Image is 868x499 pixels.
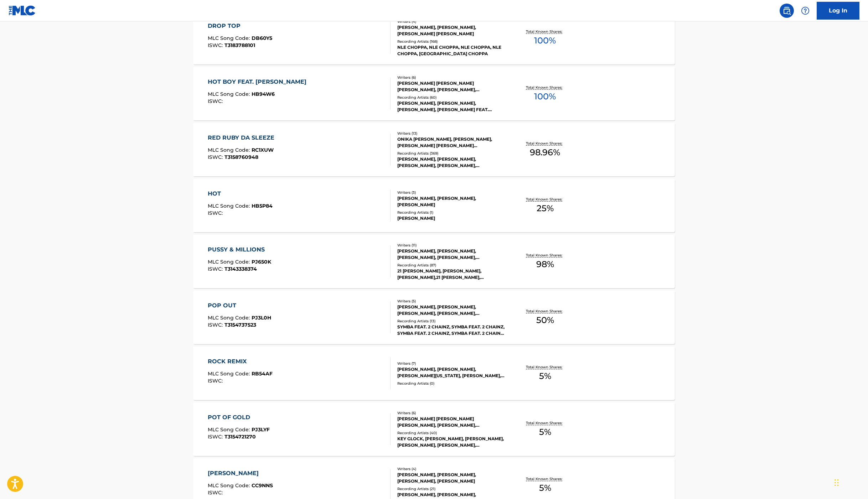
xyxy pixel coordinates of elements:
span: ISWC : [208,378,224,384]
span: HB94W6 [252,91,275,97]
span: RB54AF [252,370,273,377]
span: MLC Song Code : [208,35,252,41]
a: POP OUTMLC Song Code:PJ3L0HISWC:T3154737523Writers (5)[PERSON_NAME], [PERSON_NAME], [PERSON_NAME]... [193,291,675,344]
p: Total Known Shares: [526,364,564,370]
span: 25 % [537,202,554,215]
span: T3154737523 [224,322,256,328]
div: Recording Artists ( 369 ) [397,151,505,156]
a: PUSSY & MILLIONSMLC Song Code:PJ650KISWC:T3143338374Writers (11)[PERSON_NAME], [PERSON_NAME], [PE... [193,235,675,288]
div: [PERSON_NAME], [PERSON_NAME], [PERSON_NAME] [PERSON_NAME] [397,24,505,37]
span: 100 % [534,34,556,47]
span: ISWC : [208,322,224,328]
div: SYMBA FEAT. 2 CHAINZ, SYMBA FEAT. 2 CHAINZ, SYMBA FEAT. 2 CHAINZ, SYMBA FEAT. 2 CHAINZ, BHTL [PER... [397,324,505,337]
div: [PERSON_NAME], [PERSON_NAME], [PERSON_NAME] [397,195,505,208]
div: [PERSON_NAME], [PERSON_NAME],[PERSON_NAME], [PERSON_NAME] FEAT. [PERSON_NAME], [PERSON_NAME], [PE... [397,100,505,113]
span: HB5P84 [252,203,273,209]
a: Log In [817,2,859,20]
div: ONIKA [PERSON_NAME], [PERSON_NAME], [PERSON_NAME] [PERSON_NAME] [PERSON_NAME], [PERSON_NAME], [PE... [397,136,505,149]
div: [PERSON_NAME] [PERSON_NAME] [PERSON_NAME], [PERSON_NAME], [PERSON_NAME], [PERSON_NAME], [PERSON_N... [397,416,505,428]
span: MLC Song Code : [208,203,252,209]
div: Drag [835,472,839,493]
div: NLE CHOPPA, NLE CHOPPA, NLE CHOPPA, NLE CHOPPA, [GEOGRAPHIC_DATA] CHOPPA [397,44,505,57]
span: ISWC : [208,42,224,48]
div: Writers ( 13 ) [397,131,505,136]
p: Total Known Shares: [526,308,564,314]
div: Writers ( 4 ) [397,466,505,472]
div: Recording Artists ( 21 ) [397,486,505,492]
p: Total Known Shares: [526,420,564,426]
span: CC9NNS [252,482,273,489]
div: [PERSON_NAME], [PERSON_NAME], [PERSON_NAME], [PERSON_NAME] [397,472,505,484]
span: T3158760948 [224,154,258,160]
span: 98 % [536,258,554,271]
div: Writers ( 11 ) [397,243,505,248]
span: ISWC : [208,266,224,272]
div: Recording Artists ( 168 ) [397,39,505,44]
div: HOT BOY FEAT. [PERSON_NAME] [208,78,310,86]
div: DROP TOP [208,22,272,30]
span: MLC Song Code : [208,370,252,377]
span: MLC Song Code : [208,482,252,489]
div: Help [798,4,812,18]
div: [PERSON_NAME] [397,215,505,222]
div: PUSSY & MILLIONS [208,245,271,254]
span: T3183788101 [224,42,255,48]
div: [PERSON_NAME], [PERSON_NAME], [PERSON_NAME][US_STATE], [PERSON_NAME], [PERSON_NAME], [PERSON_NAME... [397,366,505,379]
span: MLC Song Code : [208,147,252,153]
span: MLC Song Code : [208,91,252,97]
span: MLC Song Code : [208,315,252,321]
div: Writers ( 5 ) [397,298,505,304]
span: RC1XUW [252,147,274,153]
span: ISWC : [208,154,224,160]
iframe: Chat Widget [832,465,868,499]
div: ROCK REMIX [208,357,273,366]
div: POP OUT [208,301,271,310]
div: Writers ( 4 ) [397,19,505,24]
a: POT OF GOLDMLC Song Code:PJ3LYFISWC:T3154721270Writers (6)[PERSON_NAME] [PERSON_NAME] [PERSON_NAM... [193,402,675,456]
span: ISWC : [208,433,224,440]
p: Total Known Shares: [526,85,564,90]
div: [PERSON_NAME], [PERSON_NAME], [PERSON_NAME], [PERSON_NAME], [PERSON_NAME] [397,156,505,169]
div: Writers ( 3 ) [397,190,505,195]
span: T3143338374 [224,266,257,272]
div: Writers ( 7 ) [397,361,505,366]
div: Recording Artists ( 13 ) [397,318,505,324]
p: Total Known Shares: [526,476,564,482]
span: ISWC : [208,489,224,496]
div: Recording Artists ( 40 ) [397,430,505,436]
span: MLC Song Code : [208,426,252,433]
div: 21 [PERSON_NAME], [PERSON_NAME], [PERSON_NAME],21 [PERSON_NAME],[PERSON_NAME], [PERSON_NAME] & 21... [397,268,505,281]
div: KEY GLOCK, [PERSON_NAME], [PERSON_NAME], [PERSON_NAME], [PERSON_NAME],[PERSON_NAME], [PERSON_NAME... [397,436,505,448]
a: Public Search [780,4,794,18]
div: HOT [208,189,273,198]
a: ROCK REMIXMLC Song Code:RB54AFISWC:Writers (7)[PERSON_NAME], [PERSON_NAME], [PERSON_NAME][US_STAT... [193,347,675,400]
div: RED RUBY DA SLEEZE [208,134,278,142]
span: 5 % [539,482,551,494]
span: ISWC : [208,98,224,104]
span: PJ3L0H [252,315,271,321]
p: Total Known Shares: [526,197,564,202]
div: [PERSON_NAME] [208,469,273,478]
img: MLC Logo [9,5,36,16]
span: 98.96 % [530,146,560,159]
a: HOTMLC Song Code:HB5P84ISWC:Writers (3)[PERSON_NAME], [PERSON_NAME], [PERSON_NAME]Recording Artis... [193,179,675,232]
a: RED RUBY DA SLEEZEMLC Song Code:RC1XUWISWC:T3158760948Writers (13)ONIKA [PERSON_NAME], [PERSON_NA... [193,123,675,176]
div: [PERSON_NAME] [PERSON_NAME] [PERSON_NAME], [PERSON_NAME], [PERSON_NAME], [PERSON_NAME], [PERSON_N... [397,80,505,93]
div: [PERSON_NAME], [PERSON_NAME], [PERSON_NAME], [PERSON_NAME], [PERSON_NAME] [397,304,505,317]
p: Total Known Shares: [526,29,564,34]
span: MLC Song Code : [208,259,252,265]
div: [PERSON_NAME], [PERSON_NAME], [PERSON_NAME], [PERSON_NAME], [PERSON_NAME] [PERSON_NAME] [PERSON_N... [397,248,505,261]
span: 5 % [539,370,551,383]
span: 50 % [536,314,554,327]
div: Writers ( 6 ) [397,410,505,416]
div: POT OF GOLD [208,413,270,422]
span: T3154721270 [224,433,256,440]
img: search [782,6,791,15]
div: Recording Artists ( 87 ) [397,263,505,268]
span: PJ650K [252,259,271,265]
div: Writers ( 6 ) [397,75,505,80]
div: Recording Artists ( 1 ) [397,210,505,215]
div: Recording Artists ( 60 ) [397,95,505,100]
div: Recording Artists ( 0 ) [397,381,505,386]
